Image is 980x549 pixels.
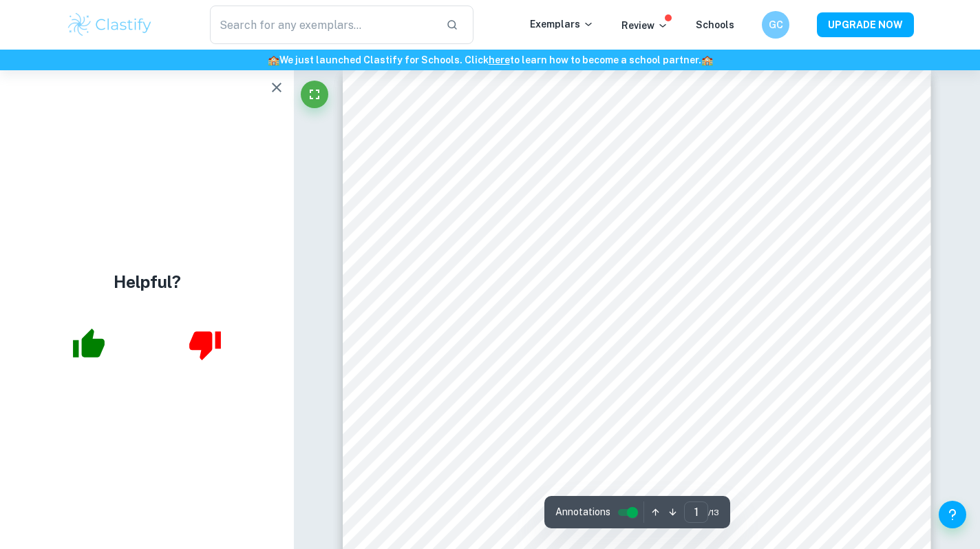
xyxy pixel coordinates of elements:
[768,17,784,32] h6: GC
[555,505,610,519] span: Annotations
[489,54,510,65] a: here
[696,19,734,30] a: Schools
[530,17,594,32] p: Exemplars
[708,506,719,519] span: / 13
[301,81,328,108] button: Fullscreen
[3,52,977,68] h6: We just launched Clastify for Schools. Click to learn how to become a school partner.
[939,501,966,528] button: Help and Feedback
[268,54,279,65] span: 🏫
[701,54,713,65] span: 🏫
[762,11,789,39] button: GC
[817,12,914,37] button: UPGRADE NOW
[66,11,153,39] img: Clastify logo
[114,269,181,294] h4: Helpful?
[210,6,435,44] input: Search for any exemplars...
[621,18,668,33] p: Review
